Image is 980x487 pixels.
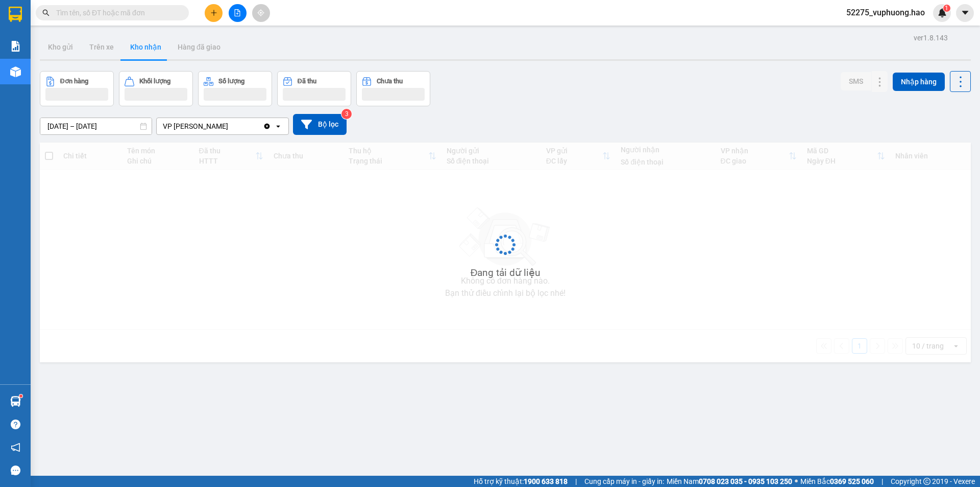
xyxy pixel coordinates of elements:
[19,395,22,398] sup: 1
[795,479,798,483] span: ⚪️
[139,78,170,85] div: Khối lượng
[471,265,541,281] div: Đang tải dữ liệu
[800,476,874,487] span: Miền Bắc
[575,476,577,487] span: |
[40,71,114,106] button: Đơn hàng
[956,4,974,22] button: caret-down
[11,420,20,429] span: question-circle
[961,8,970,17] span: caret-down
[881,476,883,487] span: |
[218,78,244,85] div: Số lượng
[341,109,352,119] sup: 3
[10,41,21,52] img: solution-icon
[257,9,264,16] span: aim
[377,78,403,85] div: Chưa thu
[229,121,230,131] input: Selected VP Gành Hào.
[11,443,20,452] span: notification
[205,4,223,22] button: plus
[584,476,664,487] span: Cung cấp máy in - giấy in:
[524,477,568,485] strong: 1900 633 818
[943,5,950,12] sup: 1
[210,9,217,16] span: plus
[163,121,228,131] div: VP [PERSON_NAME]
[40,35,81,59] button: Kho gửi
[81,35,122,59] button: Trên xe
[356,71,430,106] button: Chưa thu
[9,7,22,22] img: logo-vxr
[42,9,50,16] span: search
[938,8,947,17] img: icon-new-feature
[169,35,229,59] button: Hàng đã giao
[274,122,282,130] svg: open
[229,4,247,22] button: file-add
[841,72,871,90] button: SMS
[234,9,241,16] span: file-add
[277,71,351,106] button: Đã thu
[198,71,272,106] button: Số lượng
[914,32,948,43] div: ver 1.8.143
[252,4,270,22] button: aim
[11,466,20,475] span: message
[56,7,177,18] input: Tìm tên, số ĐT hoặc mã đơn
[893,73,945,91] button: Nhập hàng
[122,35,169,59] button: Kho nhận
[298,78,316,85] div: Đã thu
[838,6,933,19] span: 52275_vuphuong.hao
[263,122,271,130] svg: Clear value
[667,476,792,487] span: Miền Nam
[60,78,88,85] div: Đơn hàng
[119,71,193,106] button: Khối lượng
[699,477,792,485] strong: 0708 023 035 - 0935 103 250
[10,66,21,77] img: warehouse-icon
[830,477,874,485] strong: 0369 525 060
[40,118,152,134] input: Select a date range.
[945,5,948,12] span: 1
[474,476,568,487] span: Hỗ trợ kỹ thuật:
[923,478,930,485] span: copyright
[293,114,347,135] button: Bộ lọc
[10,396,21,407] img: warehouse-icon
